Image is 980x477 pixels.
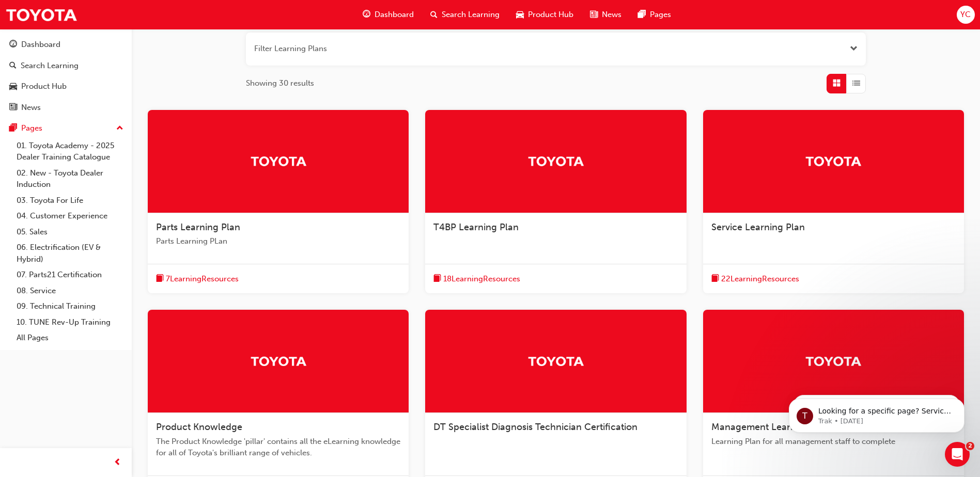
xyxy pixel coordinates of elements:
[4,119,128,138] button: Pages
[114,456,121,469] span: prev-icon
[422,4,508,25] a: search-iconSearch Learning
[850,43,858,55] button: Open the filter
[805,352,862,370] img: Trak
[433,421,637,433] span: DT Specialist Diagnosis Technician Certification
[21,81,67,92] div: Product Hub
[630,4,679,25] a: pages-iconPages
[250,352,307,370] img: Trak
[156,436,400,459] span: The Product Knowledge 'pillar' contains all the eLearning knowledge for all of Toyota's brilliant...
[957,6,975,24] button: YC
[156,421,242,433] span: Product Knowledge
[9,103,17,113] span: news-icon
[721,273,799,285] span: 22 Learning Resources
[9,82,17,91] span: car-icon
[650,9,671,21] span: Pages
[9,124,17,133] span: pages-icon
[375,9,414,21] span: Dashboard
[12,283,128,299] a: 08. Service
[148,110,409,294] a: TrakParts Learning PlanParts Learning PLanbook-icon7LearningResources
[442,9,500,21] span: Search Learning
[4,77,128,96] a: Product Hub
[773,377,980,449] iframe: Intercom notifications message
[430,8,438,21] span: search-icon
[354,4,422,25] a: guage-iconDashboard
[5,3,77,26] img: Trak
[703,110,964,294] a: TrakService Learning Planbook-icon22LearningResources
[433,273,520,285] button: book-icon18LearningResources
[602,9,621,21] span: News
[21,60,79,72] div: Search Learning
[4,56,128,75] a: Search Learning
[527,152,584,170] img: Trak
[246,77,314,89] span: Showing 30 results
[12,208,128,224] a: 04. Customer Experience
[12,314,128,330] a: 10. TUNE Rev-Up Training
[590,8,598,21] span: news-icon
[433,221,519,233] span: T4BP Learning Plan
[12,298,128,314] a: 09. Technical Training
[9,40,17,50] span: guage-icon
[21,39,60,51] div: Dashboard
[833,77,841,89] span: Grid
[966,442,974,450] span: 2
[12,240,128,267] a: 06. Electrification (EV & Hybrid)
[528,9,573,21] span: Product Hub
[21,102,41,114] div: News
[156,273,239,285] button: book-icon7LearningResources
[805,152,862,170] img: Trak
[12,138,128,165] a: 01. Toyota Academy - 2025 Dealer Training Catalogue
[4,33,128,119] button: DashboardSearch LearningProduct HubNews
[960,9,971,21] span: YC
[9,61,17,71] span: search-icon
[433,273,441,285] span: book-icon
[425,110,686,294] a: TrakT4BP Learning Planbook-icon18LearningResources
[852,77,860,89] span: List
[363,8,370,21] span: guage-icon
[166,273,239,285] span: 7 Learning Resources
[516,8,524,21] span: car-icon
[4,98,128,117] a: News
[711,421,831,433] span: Management Learning Plan
[12,330,128,346] a: All Pages
[711,273,719,285] span: book-icon
[711,436,956,448] span: Learning Plan for all management staff to complete
[527,352,584,370] img: Trak
[12,224,128,240] a: 05. Sales
[12,267,128,283] a: 07. Parts21 Certification
[945,442,970,467] iframe: Intercom live chat
[21,122,42,134] div: Pages
[4,35,128,54] a: Dashboard
[582,4,630,25] a: news-iconNews
[116,122,123,135] span: up-icon
[156,273,164,285] span: book-icon
[508,4,582,25] a: car-iconProduct Hub
[12,193,128,209] a: 03. Toyota For Life
[638,8,646,21] span: pages-icon
[443,273,520,285] span: 18 Learning Resources
[711,273,799,285] button: book-icon22LearningResources
[711,221,805,233] span: Service Learning Plan
[250,152,307,170] img: Trak
[12,165,128,193] a: 02. New - Toyota Dealer Induction
[156,235,400,247] span: Parts Learning PLan
[156,221,240,233] span: Parts Learning Plan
